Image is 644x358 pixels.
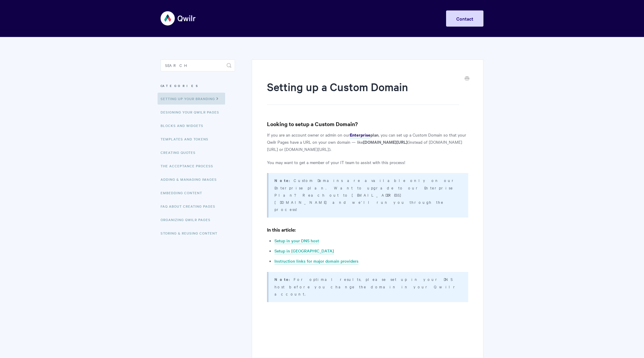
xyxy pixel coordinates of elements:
[274,248,334,254] a: Setup in [GEOGRAPHIC_DATA]
[158,93,225,105] a: Setting up your Branding
[274,178,294,183] strong: Note:
[274,177,461,213] p: Custom Domains are available only on our Enterprise plan. Want to upgrade to our Enterprise Plan?...
[161,200,220,212] a: FAQ About Creating Pages
[370,131,379,138] strong: plan
[274,258,358,264] a: Instruction links for major domain providers
[161,59,235,71] input: Search
[363,139,408,145] strong: [DOMAIN_NAME][URL]
[350,132,370,138] a: Enterprise
[465,76,469,82] a: Print this Article
[267,79,459,105] h1: Setting up a Custom Domain
[274,238,319,244] a: Setup in your DNS host
[267,131,468,153] p: If you are an account owner or admin on our , you can set up a Custom Domain so that your Qwilr P...
[161,214,215,226] a: Organizing Qwilr Pages
[161,187,207,199] a: Embedding Content
[161,7,196,30] img: Qwilr Help Center
[161,146,200,158] a: Creating Quotes
[267,159,468,166] p: You may want to get a member of your IT team to assist with this process!
[350,131,370,138] strong: Enterprise
[161,227,222,239] a: Storing & Reusing Content
[161,106,224,118] a: Designing Your Qwilr Pages
[161,120,208,131] a: Blocks and Widgets
[267,226,296,233] strong: In this article:
[274,276,461,297] p: For optimal results, please set up in your DNS host before you change the domain in your Qwilr ac...
[161,173,221,185] a: Adding & Managing Images
[267,120,468,128] h3: Looking to setup a Custom Domain?
[161,80,235,91] h3: Categories
[161,160,218,172] a: The Acceptance Process
[446,10,483,27] a: Contact
[274,276,294,282] strong: Note:
[161,133,213,145] a: Templates and Tokens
